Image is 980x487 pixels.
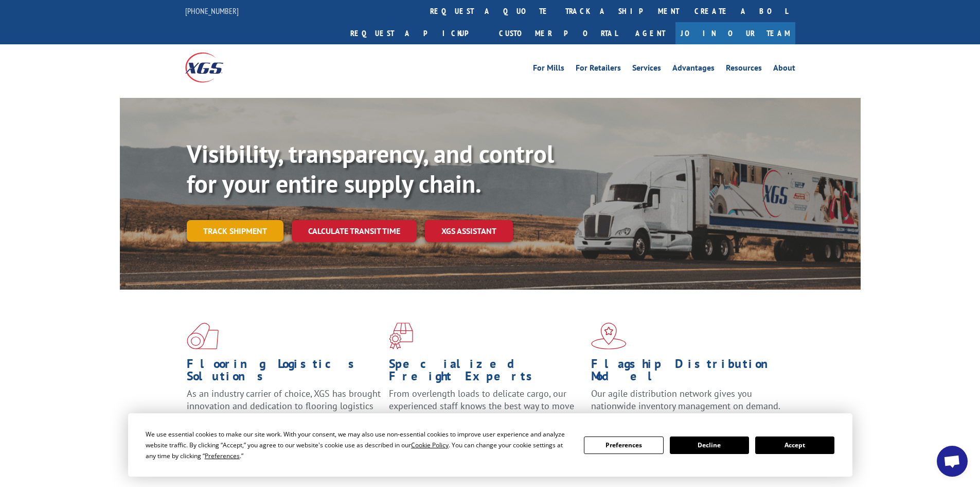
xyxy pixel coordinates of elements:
img: xgs-icon-flagship-distribution-model-red [591,323,627,349]
p: From overlength loads to delicate cargo, our experienced staff knows the best way to move your fr... [389,388,583,433]
h1: Specialized Freight Experts [389,358,583,388]
a: [PHONE_NUMBER] [185,6,239,16]
a: Advantages [672,64,715,75]
a: For Mills [533,64,564,75]
a: Customer Portal [491,22,625,44]
img: xgs-icon-focused-on-flooring-red [389,323,413,349]
span: As an industry carrier of choice, XGS has brought innovation and dedication to flooring logistics... [187,388,381,424]
a: For Retailers [576,64,621,75]
a: Calculate transit time [292,220,417,242]
a: Agent [625,22,675,44]
button: Accept [755,436,834,454]
a: Track shipment [187,220,283,242]
h1: Flooring Logistics Solutions [187,358,381,388]
b: Visibility, transparency, and control for your entire supply chain. [187,138,554,199]
a: Join Our Team [675,22,795,44]
span: Our agile distribution network gives you nationwide inventory management on demand. [591,388,780,412]
button: Decline [670,436,749,454]
span: Cookie Policy [411,441,449,449]
a: XGS ASSISTANT [425,220,513,242]
div: We use essential cookies to make our site work. With your consent, we may also use non-essential ... [146,429,572,461]
img: xgs-icon-total-supply-chain-intelligence-red [187,323,219,349]
a: Services [632,64,661,75]
div: Cookie Consent Prompt [128,413,852,477]
a: Resources [726,64,762,75]
a: About [773,64,795,75]
button: Preferences [584,436,663,454]
div: Open chat [937,446,968,477]
a: Request a pickup [343,22,491,44]
h1: Flagship Distribution Model [591,358,786,388]
span: Preferences [205,451,240,460]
